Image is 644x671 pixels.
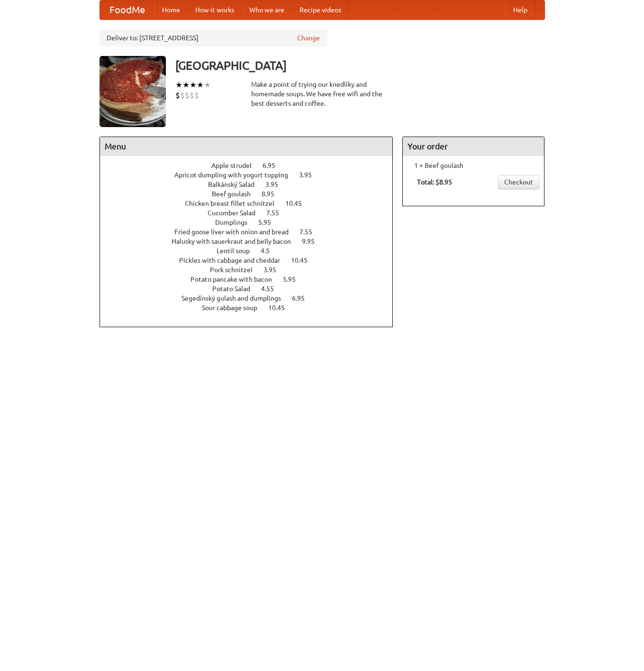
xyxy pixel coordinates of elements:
[210,266,262,274] span: Pork schnitzel
[100,0,154,19] a: FoodMe
[181,294,290,302] span: Segedínský gulash and dumplings
[172,238,300,245] span: Halusky with sauerkraut and belly bacon
[211,162,261,169] span: Apple strudel
[204,80,211,90] li: ★
[174,228,330,236] a: Fried goose liver with onion and bread 7.55
[258,219,281,226] span: 5.95
[217,247,287,255] a: Lentil soup 4.5
[408,161,539,170] li: 1 × Beef goulash
[266,209,289,217] span: 7.55
[172,238,332,245] a: Halusky with sauerkraut and belly bacon 9.95
[242,0,292,19] a: Who we are
[210,266,294,274] a: Pork schnitzel 3.95
[251,80,393,108] div: Make a point of trying our knedlíky and homemade soups. We have free wifi and the best desserts a...
[190,90,194,101] li: $
[261,247,279,255] span: 4.5
[179,257,290,264] span: Pickles with cabbage and cheddar
[175,80,182,90] li: ★
[179,257,325,264] a: Pickles with cabbage and cheddar 10.45
[263,266,286,274] span: 3.95
[100,29,327,46] div: Deliver to: [STREET_ADDRESS]
[190,276,281,283] span: Potato pancake with bacon
[283,276,305,283] span: 5.95
[262,190,284,198] span: 8.95
[215,219,289,226] a: Dumplings 5.95
[197,80,204,90] li: ★
[212,285,260,293] span: Potato Salad
[202,304,267,312] span: Sour cabbage soup
[188,0,242,19] a: How it works
[212,190,292,198] a: Beef goulash 8.95
[208,209,297,217] a: Cucumber Salad 7.55
[211,162,293,169] a: Apple strudel 6.95
[100,56,166,127] img: angular.jpg
[292,0,349,19] a: Recipe videos
[175,90,180,101] li: $
[268,304,294,312] span: 10.45
[174,228,298,236] span: Fried goose liver with onion and bread
[302,238,324,245] span: 9.95
[299,171,321,179] span: 3.95
[208,209,265,217] span: Cucumber Salad
[185,200,319,207] a: Chicken breast fillet schnitzel 10.45
[297,33,320,43] a: Change
[285,200,311,207] span: 10.45
[208,181,264,188] span: Balkánský Salad
[190,80,197,90] li: ★
[202,304,302,312] a: Sour cabbage soup 10.45
[212,190,260,198] span: Beef goulash
[498,175,539,189] a: Checkout
[261,285,283,293] span: 4.55
[417,178,452,186] b: Total: $8.95
[190,276,313,283] a: Potato pancake with bacon 5.95
[174,171,329,179] a: Apricot dumpling with yogurt topping 3.95
[185,90,190,101] li: $
[291,257,317,264] span: 10.45
[185,200,284,207] span: Chicken breast fillet schnitzel
[212,285,291,293] a: Potato Salad 4.55
[506,0,535,19] a: Help
[154,0,188,19] a: Home
[217,247,259,255] span: Lentil soup
[265,181,288,188] span: 3.95
[403,137,544,156] h4: Your order
[292,294,314,302] span: 6.95
[194,90,199,101] li: $
[208,181,296,188] a: Balkánský Salad 3.95
[182,80,190,90] li: ★
[263,162,285,169] span: 6.95
[180,90,185,101] li: $
[100,137,393,156] h4: Menu
[215,219,257,226] span: Dumplings
[181,294,322,302] a: Segedínský gulash and dumplings 6.95
[174,171,298,179] span: Apricot dumpling with yogurt topping
[299,228,322,236] span: 7.55
[175,56,545,75] h3: [GEOGRAPHIC_DATA]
